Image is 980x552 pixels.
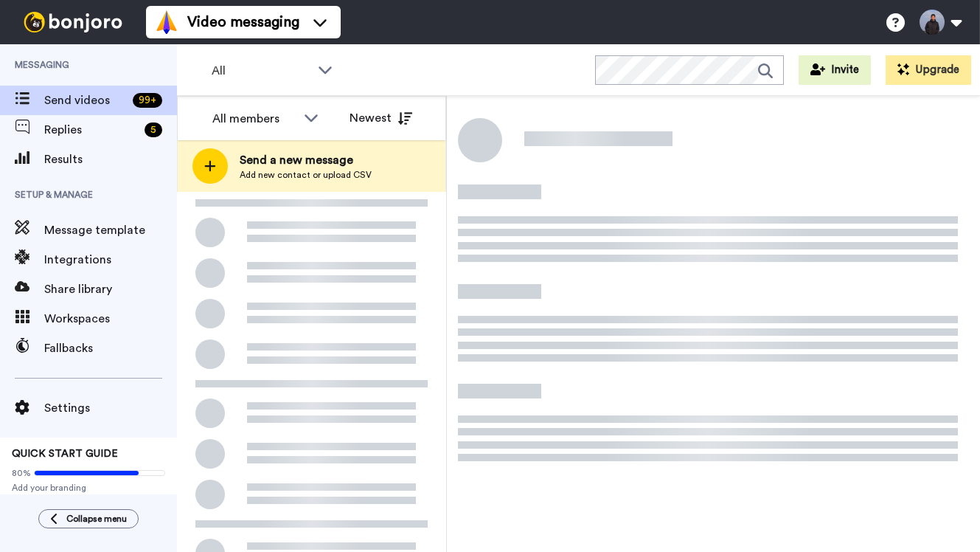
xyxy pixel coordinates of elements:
span: All [212,62,310,80]
button: Collapse menu [38,509,139,528]
span: Message template [44,221,177,239]
span: Results [44,151,177,168]
span: Send a new message [240,151,372,169]
img: bj-logo-header-white.svg [18,12,128,32]
span: 80% [12,467,31,479]
span: Fallbacks [44,339,177,357]
button: Newest [338,103,423,133]
span: Replies [44,121,139,139]
button: Upgrade [886,55,971,85]
span: Workspaces [44,310,177,328]
span: Add new contact or upload CSV [240,169,372,181]
img: vm-color.svg [155,10,178,34]
div: All members [212,110,296,128]
div: 5 [145,123,162,137]
div: 99 + [133,93,162,108]
span: QUICK START GUIDE [12,449,118,459]
span: Share library [44,280,177,298]
span: Send videos [44,92,127,109]
span: Collapse menu [66,513,127,525]
span: Integrations [44,251,177,269]
span: Video messaging [187,12,299,32]
span: Settings [44,399,177,417]
button: Invite [799,55,871,85]
span: Add your branding [12,482,165,494]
